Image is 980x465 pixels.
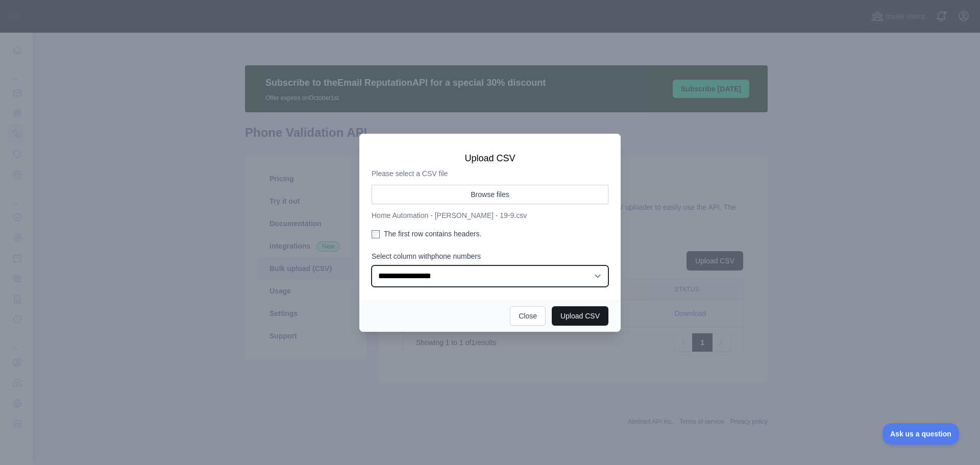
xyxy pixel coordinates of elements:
[372,168,608,179] p: Please select a CSV file
[372,251,608,261] label: Select column with phone numbers
[552,306,608,326] button: Upload CSV
[883,423,960,445] iframe: Toggle Customer Support
[372,210,608,221] p: Home Automation - [PERSON_NAME] - 19-9.csv
[510,306,546,326] button: Close
[372,230,380,238] input: The first row contains headers.
[372,229,608,239] label: The first row contains headers.
[372,152,608,164] h3: Upload CSV
[372,185,608,204] button: Browse files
